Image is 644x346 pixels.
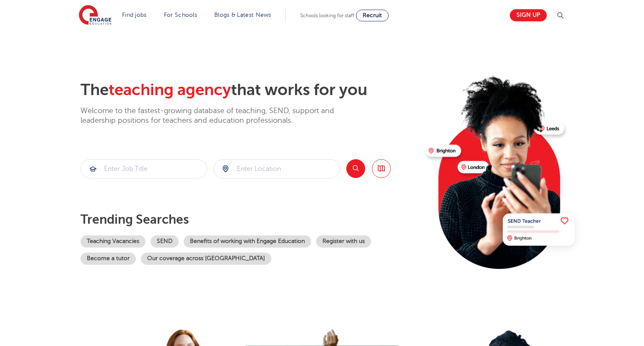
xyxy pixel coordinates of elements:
a: SEND [151,235,179,248]
a: Find jobs [122,12,147,18]
p: Trending searches [80,212,419,227]
img: Engage Education [79,5,112,26]
a: For Schools [164,12,197,18]
a: Recruit [356,10,389,21]
div: Submit [213,159,340,178]
span: Schools looking for staff [300,13,354,18]
a: Teaching Vacancies [80,235,145,248]
h2: The that works for you [80,80,419,100]
span: Recruit [363,12,382,18]
div: Submit [80,159,207,178]
a: Become a tutor [80,253,136,265]
a: Register with us [316,235,371,248]
a: Blogs & Latest News [214,12,271,18]
button: Search [346,159,365,178]
a: Our coverage across [GEOGRAPHIC_DATA] [141,253,271,265]
a: Sign up [510,9,547,21]
p: Welcome to the fastest-growing database of teaching, SEND, support and leadership positions for t... [80,106,357,126]
input: Submit [214,160,340,178]
input: Submit [81,160,207,178]
span: teaching agency [109,81,231,99]
a: Benefits of working with Engage Education [184,235,311,248]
